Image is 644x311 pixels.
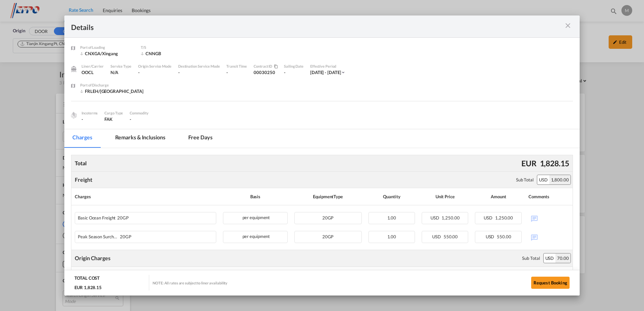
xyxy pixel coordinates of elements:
[341,70,346,75] md-icon: icon-chevron-down
[178,63,220,69] div: Destination Service Mode
[544,253,556,263] div: USD
[80,82,143,88] div: Port of Discharge
[254,63,284,82] div: 00030250
[525,267,573,284] th: Comments
[104,116,123,122] div: FAK
[82,69,104,75] div: OOCL
[73,158,88,169] div: Total
[484,215,494,220] span: USD
[525,188,573,205] th: Comments
[64,129,100,148] md-tab-item: Charges
[310,63,346,69] div: Effective Period
[387,215,396,220] span: 1.00
[70,111,77,119] img: cargo.png
[80,44,134,50] div: Port of Loading
[138,69,171,75] div: -
[520,156,538,170] div: EUR
[432,234,443,239] span: USD
[75,192,216,202] div: Charges
[107,129,173,148] md-tab-item: Remarks & Inclusions
[497,234,511,239] span: 550.00
[368,192,415,202] div: Quantity
[110,63,131,69] div: Service Type
[430,215,441,220] span: USD
[82,110,98,116] div: Incoterms
[422,192,468,202] div: Unit Price
[284,63,303,69] div: Sailing Date
[310,69,341,75] div: 11 Aug 2025 - 31 Aug 2025
[522,255,540,261] div: Sub Total
[516,177,534,183] div: Sub Total
[528,212,569,224] div: No Comments Available
[141,50,195,57] div: CNNGB
[75,176,92,183] div: Freight
[71,22,523,31] div: Details
[130,116,131,122] span: -
[116,215,129,220] span: 20GP
[74,284,103,290] div: EUR 1,828.15
[64,129,227,148] md-pagination-wrapper: Use the left and right arrow keys to navigate between tabs
[538,156,571,170] div: 1,828.15
[444,234,458,239] span: 550.00
[82,116,98,122] div: -
[74,275,100,284] div: TOTAL COST
[537,175,549,184] div: USD
[226,69,247,75] div: -
[549,175,571,184] div: 1,800.00
[178,69,220,75] div: -
[486,234,496,239] span: USD
[495,215,513,220] span: 1,250.00
[442,215,459,220] span: 1,250.00
[153,280,227,285] div: NOTE: All rates are subject to liner availability
[110,70,118,75] span: N/A
[130,110,148,116] div: Commodity
[118,234,131,239] span: 20GP
[555,253,571,263] div: 70.00
[564,22,572,30] md-icon: icon-close m-3 fg-AAA8AD cursor
[272,65,277,69] md-icon: icon-content-copy
[254,69,277,75] div: 00030250
[322,234,334,239] span: 20GP
[104,110,123,116] div: Cargo Type
[531,277,570,289] button: Request Booking
[387,234,396,239] span: 1.00
[80,88,143,94] div: FRLEH/Le Havre
[180,129,221,148] md-tab-item: Free days
[223,192,287,202] div: Basis
[294,192,362,202] div: Equipment Type
[226,63,247,69] div: Transit Time
[223,212,287,224] div: per equipment
[141,44,195,50] div: T/S
[322,215,334,220] span: 20GP
[64,15,580,296] md-dialog: Port of Loading ...
[75,254,110,262] div: Origin Charges
[223,231,287,243] div: per equipment
[138,63,171,69] div: Origin Service Mode
[82,63,104,69] div: Liner/Carrier
[284,69,303,75] div: -
[78,231,180,239] div: Peak Season Surcharge
[80,50,134,57] div: CNXGA/Xingang
[475,192,521,202] div: Amount
[528,231,569,243] div: No Comments Available
[78,212,180,220] div: Basic Ocean Freight
[254,63,277,69] div: Contract / Rate Agreement / Tariff / Spot Pricing Reference Number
